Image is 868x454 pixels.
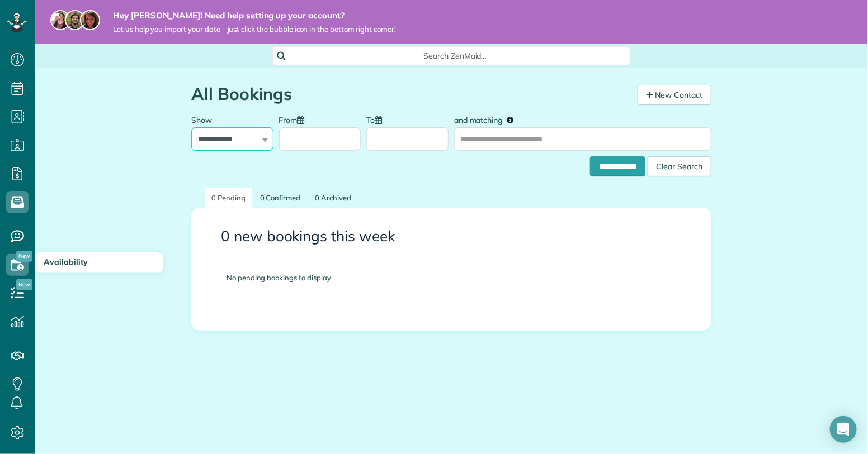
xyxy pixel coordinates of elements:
[253,188,308,208] a: 0 Confirmed
[638,85,711,105] a: New Contact
[454,109,522,130] label: and matching
[221,228,682,245] h3: 0 new bookings this week
[113,25,397,34] span: Let us help you import your data - just click the bubble icon in the bottom right corner!
[80,10,100,30] img: michelle-19f622bdf1676172e81f8f8fba1fb50e276960ebfe0243fe18214015130c80e4.jpg
[16,279,32,290] span: New
[210,256,693,300] div: No pending bookings to display
[647,159,711,168] a: Clear Search
[16,251,32,262] span: New
[205,188,252,208] a: 0 Pending
[113,10,397,21] strong: Hey [PERSON_NAME]! Need help setting up your account?
[191,85,629,103] h1: All Bookings
[50,10,70,30] img: maria-72a9807cf96188c08ef61303f053569d2e2a8a1cde33d635c8a3ac13582a053d.jpg
[647,156,711,176] div: Clear Search
[308,188,358,208] a: 0 Archived
[830,416,857,443] div: Open Intercom Messenger
[65,10,85,30] img: jorge-587dff0eeaa6aab1f244e6dc62b8924c3b6ad411094392a53c71c6c4a576187d.jpg
[279,109,310,130] label: From
[44,257,88,267] span: Availability
[366,109,388,130] label: To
